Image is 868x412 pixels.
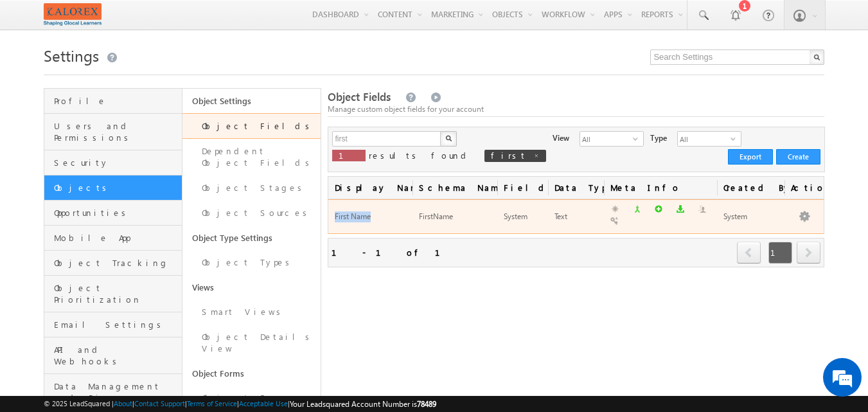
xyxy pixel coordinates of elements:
[182,226,321,250] a: Object Type Settings
[335,211,371,221] span: First Name
[369,150,471,161] span: results found
[797,243,820,264] a: next
[491,150,527,161] span: first
[44,276,182,312] a: Object Prioritization
[182,113,321,139] a: Object Fields
[182,89,321,113] a: Object Settings
[44,226,182,251] a: Mobile App
[54,95,179,107] span: Profile
[44,337,182,374] a: API and Webhooks
[737,243,761,264] a: prev
[44,374,182,411] a: Data Management and Privacy
[44,114,182,150] a: Users and Permissions
[44,251,182,276] a: Object Tracking
[604,177,716,199] span: Meta Info
[44,3,102,26] img: Custom Logo
[290,399,436,409] span: Your Leadsquared Account Number is
[633,135,643,143] span: select
[134,399,185,408] a: Contact Support
[17,119,235,309] textarea: Type your message and hit 'Enter'
[114,399,132,408] a: About
[211,6,242,37] div: Minimize live chat window
[728,149,773,165] button: Export
[54,282,179,305] span: Object Prioritization
[768,242,792,264] span: 1
[54,257,179,269] span: Object Tracking
[54,157,179,168] span: Security
[419,210,491,224] div: FirstName
[497,177,548,199] span: Field Type
[239,399,288,408] a: Acceptable Use
[182,175,321,201] a: Object Stages
[784,177,824,199] span: Actions
[44,201,182,226] a: Opportunities
[182,300,321,325] a: Smart Views
[54,344,179,367] span: API and Webhooks
[650,131,667,144] div: Type
[548,177,605,199] span: Data Type
[54,120,179,143] span: Users and Permissions
[175,320,233,337] em: Start Chat
[22,67,54,84] img: d_60004797649_company_0_60004797649
[650,49,824,65] input: Search Settings
[67,67,216,84] div: Chat with us now
[54,182,179,193] span: Objects
[44,175,182,201] a: Objects
[553,131,569,144] div: View
[44,45,99,66] span: Settings
[723,210,778,224] div: System
[182,275,321,300] a: Views
[54,319,179,330] span: Email Settings
[328,89,391,104] span: Object Fields
[797,242,820,264] span: next
[54,381,179,404] span: Data Management and Privacy
[187,399,237,408] a: Terms of Service
[182,386,321,411] a: Object Forms
[417,399,436,409] span: 78489
[44,312,182,337] a: Email Settings
[54,207,179,219] span: Opportunities
[54,232,179,244] span: Mobile App
[339,150,359,161] span: 1
[182,201,321,226] a: Object Sources
[412,177,497,199] span: Schema Name
[182,361,321,386] a: Object Forms
[44,150,182,175] a: Security
[776,149,820,165] button: Create
[332,245,456,260] div: 1 - 1 of 1
[445,135,452,141] img: Search
[182,325,321,361] a: Object Details View
[182,250,321,275] a: Object Types
[580,132,633,146] span: All
[717,177,784,199] span: Created By
[737,242,761,264] span: prev
[328,177,413,199] span: Display Name
[731,135,741,143] span: select
[44,398,436,410] span: © 2025 LeadSquared | | | | |
[182,139,321,175] a: Dependent Object Fields
[678,132,731,146] span: All
[554,210,598,224] div: Text
[504,210,542,224] div: System
[328,103,825,115] div: Manage custom object fields for your account
[44,89,182,114] a: Profile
